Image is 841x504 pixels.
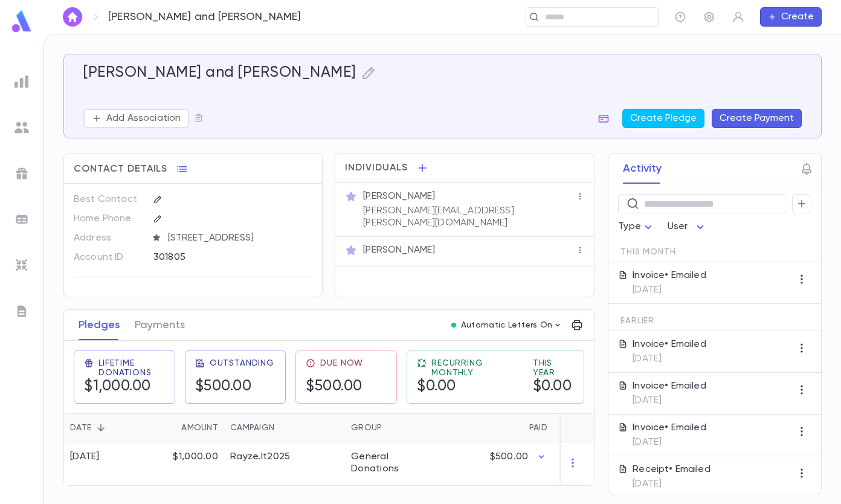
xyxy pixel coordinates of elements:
[84,378,165,396] h5: $1,000.00
[417,378,518,396] h5: $0.00
[135,310,185,340] button: Payments
[74,248,143,267] p: Account ID
[620,247,675,257] span: This Month
[14,166,29,181] img: campaigns_grey.99e729a5f7ee94e3726e6486bddda8f1.svg
[146,413,224,442] div: Amount
[668,215,707,239] div: User
[320,358,363,368] span: Due Now
[633,284,706,296] p: [DATE]
[533,378,574,396] h5: $0.00
[559,418,579,438] button: Sort
[633,464,710,476] p: Receipt • Emailed
[382,418,401,438] button: Sort
[91,418,111,438] button: Sort
[230,413,274,442] div: Campaign
[306,378,363,396] h5: $500.00
[461,320,553,330] p: Automatic Letters On
[363,190,435,202] p: [PERSON_NAME]
[153,248,280,266] div: 301805
[363,205,576,229] p: [PERSON_NAME][EMAIL_ADDRESS][PERSON_NAME][DOMAIN_NAME]
[181,413,218,442] div: Amount
[633,422,706,434] p: Invoice • Emailed
[345,162,408,174] span: Individuals
[162,418,181,438] button: Sort
[10,10,34,33] img: logo
[351,413,382,442] div: Group
[83,109,189,128] button: Add Association
[529,413,547,442] div: Paid
[14,212,29,227] img: batches_grey.339ca447c9d9533ef1741baa751efc33.svg
[623,153,662,184] button: Activity
[712,109,802,128] button: Create Payment
[618,222,641,231] span: Type
[633,395,706,407] p: [DATE]
[633,380,706,392] p: Invoice • Emailed
[98,358,165,378] span: Lifetime Donations
[633,436,706,448] p: [DATE]
[345,413,436,442] div: Group
[74,163,167,175] span: Contact Details
[74,209,143,228] p: Home Phone
[83,64,356,82] h5: [PERSON_NAME] and [PERSON_NAME]
[106,112,181,124] p: Add Association
[633,353,706,365] p: [DATE]
[431,358,518,378] span: Recurring Monthly
[490,451,528,463] p: $500.00
[553,413,644,442] div: Outstanding
[668,222,688,231] span: User
[620,316,654,326] span: Earlier
[436,413,553,442] div: Paid
[108,10,301,24] p: [PERSON_NAME] and [PERSON_NAME]
[14,304,29,318] img: letters_grey.7941b92b52307dd3b8a917253454ce1c.svg
[533,358,574,378] span: This Year
[363,244,435,256] p: [PERSON_NAME]
[146,442,224,484] div: $1,000.00
[64,413,146,442] div: Date
[14,258,29,273] img: imports_grey.530a8a0e642e233f2baf0ef88e8c9fcb.svg
[633,478,710,490] p: [DATE]
[195,378,274,396] h5: $500.00
[224,413,345,442] div: Campaign
[79,310,120,340] button: Pledges
[510,418,529,438] button: Sort
[14,74,29,89] img: reports_grey.c525e4749d1bce6a11f5fe2a8de1b229.svg
[351,451,430,475] div: General Donations
[633,270,706,282] p: Invoice • Emailed
[210,358,274,368] span: Outstanding
[163,232,314,244] span: [STREET_ADDRESS]
[633,338,706,351] p: Invoice • Emailed
[446,317,567,334] button: Automatic Letters On
[74,190,143,209] p: Best Contact
[70,413,91,442] div: Date
[230,451,290,463] div: Rayze.It2025
[622,109,704,128] button: Create Pledge
[618,215,656,239] div: Type
[74,228,143,248] p: Address
[65,12,80,22] img: home_white.a664292cf8c1dea59945f0da9f25487c.svg
[14,120,29,135] img: students_grey.60c7aba0da46da39d6d829b817ac14fc.svg
[274,418,294,438] button: Sort
[70,451,100,463] div: [DATE]
[760,7,822,27] button: Create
